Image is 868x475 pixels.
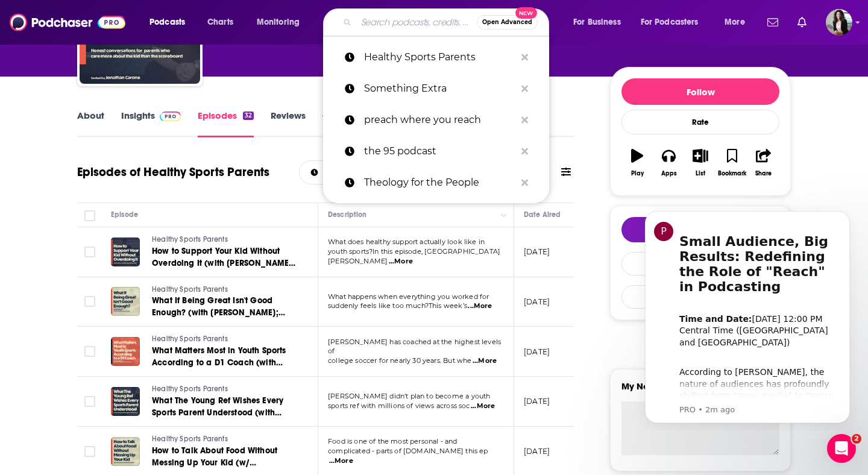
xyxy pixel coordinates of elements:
button: List [685,141,716,184]
span: Healthy Sports Parents [152,385,228,393]
button: open menu [300,168,368,177]
span: Healthy Sports Parents [152,285,228,294]
div: Share [755,170,772,177]
button: open menu [716,13,760,32]
button: Export One-Sheet [621,285,779,309]
button: open menu [565,13,636,32]
span: ...More [473,356,497,366]
span: college soccer for nearly 30 years. But whe [328,356,471,365]
button: open menu [248,13,315,32]
a: Healthy Sports Parents [152,334,297,345]
button: Apps [653,141,684,184]
p: Theology for the People [364,167,515,198]
div: Rate [621,110,779,134]
a: Charts [200,13,241,32]
a: What If Being Great Isn't Good Enough? (with [PERSON_NAME]; former D1 athlete, current mental per... [152,295,297,319]
p: [DATE] [524,297,550,307]
span: Food is one of the most personal - and [328,437,458,445]
p: preach where you reach [364,104,515,136]
span: youth sports?In this episode, [GEOGRAPHIC_DATA] [PERSON_NAME] [328,247,500,265]
a: Contact This Podcast [621,252,779,275]
div: List [696,170,705,177]
span: More [725,14,745,31]
a: Show notifications dropdown [763,12,783,33]
img: Podchaser - Follow, Share and Rate Podcasts [10,11,125,34]
img: Podchaser Pro [160,112,181,121]
span: Healthy Sports Parents [152,435,228,443]
a: Healthy Sports Parents [152,384,297,395]
div: Bookmark [718,170,746,177]
p: [DATE] [524,446,550,456]
button: open menu [633,13,716,32]
div: Search podcasts, credits, & more... [335,8,561,36]
p: Healthy Sports Parents [364,42,515,73]
a: the 95 podcast [323,136,549,167]
span: What Matters Most in Youth Sports According to a D1 Coach (with [PERSON_NAME], head coach Wake Fo... [152,345,295,392]
span: suddenly feels like too much?This week’s [328,301,467,310]
span: 2 [852,434,861,444]
button: Show profile menu [826,9,852,36]
img: User Profile [826,9,852,36]
a: Healthy Sports Parents [152,285,297,295]
a: preach where you reach [323,104,549,136]
p: the 95 podcast [364,136,515,167]
iframe: Intercom live chat [827,434,856,463]
span: For Business [573,14,621,31]
span: What If Being Great Isn't Good Enough? (with [PERSON_NAME]; former D1 athlete, current mental per... [152,295,285,342]
a: How to Support Your Kid Without Overdoing It (with [PERSON_NAME], Head Coach Louisville Volleyball) [152,245,297,269]
button: Play [621,141,653,184]
a: What The Young Ref Wishes Every Sports Parent Understood (with [PERSON_NAME] aka @TheYoungRef) [152,395,297,419]
span: Toggle select row [84,396,95,407]
span: How to Support Your Kid Without Overdoing It (with [PERSON_NAME], Head Coach Louisville Volleyball) [152,246,295,280]
span: New [515,7,537,19]
span: Podcasts [149,14,185,31]
a: InsightsPodchaser Pro [121,110,181,137]
button: Share [748,141,779,184]
p: [DATE] [524,347,550,357]
button: Bookmark [716,141,747,184]
a: Reviews [271,110,306,137]
span: ...More [329,456,353,466]
span: [PERSON_NAME] has coached at the highest levels of [328,338,501,356]
a: Something Extra [323,73,549,104]
span: Monitoring [257,14,300,31]
input: Search podcasts, credits, & more... [356,13,477,32]
button: open menu [141,13,201,32]
h2: Choose List sort [299,160,419,184]
span: ...More [389,257,413,266]
a: Healthy Sports Parents [323,42,549,73]
button: Follow [621,78,779,105]
span: What does healthy support actually look like in [328,237,485,246]
a: Theology for the People [323,167,549,198]
div: Apps [661,170,677,177]
p: Something Extra [364,73,515,104]
span: For Podcasters [641,14,699,31]
a: What Matters Most in Youth Sports According to a D1 Coach (with [PERSON_NAME], head coach Wake Fo... [152,345,297,369]
span: Toggle select row [84,247,95,257]
span: ...More [471,401,495,411]
div: Play [631,170,644,177]
a: Healthy Sports Parents [152,234,297,245]
div: 32 [243,112,254,120]
span: [PERSON_NAME] didn’t plan to become a youth [328,392,490,400]
iframe: Intercom notifications message [627,200,868,430]
span: Toggle select row [84,446,95,457]
div: Description [328,207,366,222]
button: Open AdvancedNew [477,15,538,30]
span: Healthy Sports Parents [152,235,228,244]
span: What happens when everything you worked for [328,292,489,301]
a: Episodes32 [198,110,254,137]
button: tell me why sparkleTell Me Why [621,217,779,242]
span: complicated - parts of [DOMAIN_NAME] this ep [328,447,488,455]
a: Show notifications dropdown [793,12,811,33]
div: Episode [111,207,138,222]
